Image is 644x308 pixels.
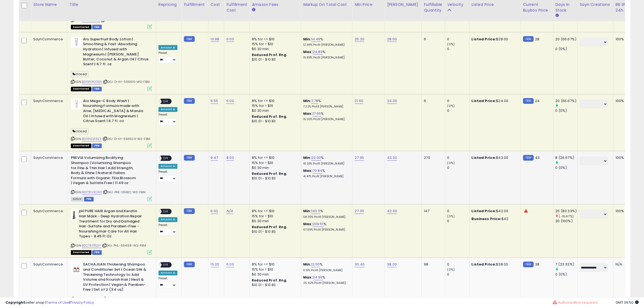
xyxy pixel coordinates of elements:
div: seller snap | | [5,300,94,305]
div: 273 [424,156,441,160]
small: Days In Stock. [556,13,559,18]
div: Days In Stock [556,2,575,13]
small: (0%) [447,268,455,272]
a: 21.60 [355,99,363,104]
b: Min: [303,262,311,267]
div: % [303,275,348,285]
div: Markup on Total Cost [303,2,350,8]
div: 0 (0%) [556,109,577,113]
div: 100% [616,99,633,104]
a: 8.00 [226,155,234,161]
b: Reduced Prof. Rng. [252,278,287,283]
div: 8% for <= $10 [252,209,297,214]
b: Business Price: [472,217,501,222]
div: 100% [616,37,633,42]
div: $0.30 min [252,109,297,113]
b: Listed Price: [472,155,496,160]
div: 100% [616,209,633,214]
div: Preset: [158,170,177,182]
img: 217bJC81i4L._SL40_.jpg [71,99,82,110]
span: 38 [535,262,539,267]
b: Min: [303,99,311,104]
a: 10.98 [211,37,219,42]
div: 30 (100%) [556,219,577,224]
b: PREVIA Volumizing Bodifying Shampoo | Volumizing Shampoo for Fine & Thin Hair | Add Strength, Bod... [71,156,137,187]
a: 42.00 [387,209,397,214]
small: FBM [523,36,534,42]
span: | SKU: D-AY-596516-WS-FBM [103,80,150,84]
div: ASIN: [71,156,152,201]
div: Cost [211,2,222,8]
a: 6.02 [211,209,218,214]
a: 34.99 [313,275,323,280]
div: $0.30 min [252,219,297,224]
div: ASIN: [71,209,152,254]
div: 7 (23.33%) [556,262,577,267]
div: $42.00 [472,209,517,214]
span: | SKU: PRE-101482-WS-FBM [103,190,146,195]
div: 0 [447,156,469,160]
a: B0FRNPCDSN [82,80,102,84]
span: All listings that are unavailable for purchase on Amazon for any reason other than out-of-stock [71,87,91,91]
span: FBM [92,25,102,30]
small: FBM [184,36,194,42]
div: $0.30 min [252,166,297,171]
div: % [303,37,348,47]
span: | SKU: PHL-664138-WS-FBM [102,244,146,248]
strong: Copyright [5,300,25,305]
div: 15% for > $10 [252,267,297,272]
a: 140.11 [311,209,320,214]
span: closed [71,71,88,77]
div: $10.01 - $10.83 [252,119,297,124]
div: Listed Price [472,2,518,8]
div: % [303,99,348,109]
div: $38.00 [472,262,517,267]
div: 0 [447,209,469,214]
div: [PERSON_NAME] [387,2,419,8]
span: 43 [535,155,540,160]
a: 9.47 [211,155,218,161]
div: 0 [447,47,469,51]
div: Velocity [447,2,467,8]
div: 8% for <= $10 [252,99,297,104]
div: $0.30 min [252,47,297,51]
div: $10.01 - $10.83 [252,176,297,181]
div: 20 (66.67%) [556,99,577,104]
span: All listings that are unavailable for purchase on Amazon for any reason other than out-of-stock [71,250,91,255]
small: (-16.67%) [559,214,574,219]
a: 24.00 [387,99,397,104]
a: 27.30 [355,209,364,214]
div: Preset: [158,113,177,125]
div: 0 [447,272,469,277]
div: Amazon Fees [252,2,299,8]
p: 15.00% Profit [PERSON_NAME] [303,118,348,122]
div: Fulfillment [184,2,206,8]
div: 15% for > $10 [252,42,297,47]
small: FBM [523,98,534,104]
b: Listed Price: [472,99,496,104]
div: 25 (83.33%) [556,209,577,214]
div: $28.00 [472,37,517,42]
p: 7.22% Profit [PERSON_NAME] [303,105,348,109]
b: Listed Price: [472,209,496,214]
div: 0 [447,219,469,224]
div: 6 [424,99,441,104]
b: Max: [303,275,313,280]
a: 24.83 [313,49,323,55]
a: 12.55 [311,262,320,267]
a: 43.00 [387,155,397,161]
span: OFF [161,99,170,104]
div: N/A [616,262,633,267]
span: FBM [84,197,94,202]
div: $42 [472,217,517,222]
b: SACHAJUAN Thickening Shampoo and Conditioner Set | Ocean Silk & Thickening Technology to Add Volu... [83,262,149,294]
div: Store Name [33,2,65,8]
a: 22.00 [311,155,321,161]
span: FBM [92,87,102,91]
div: 0 [447,262,469,267]
b: Min: [303,155,311,160]
div: 15% for > $10 [252,161,297,166]
a: Terms of Use [46,300,69,305]
span: closed [71,128,88,135]
b: Reduced Prof. Rng. [252,53,287,57]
